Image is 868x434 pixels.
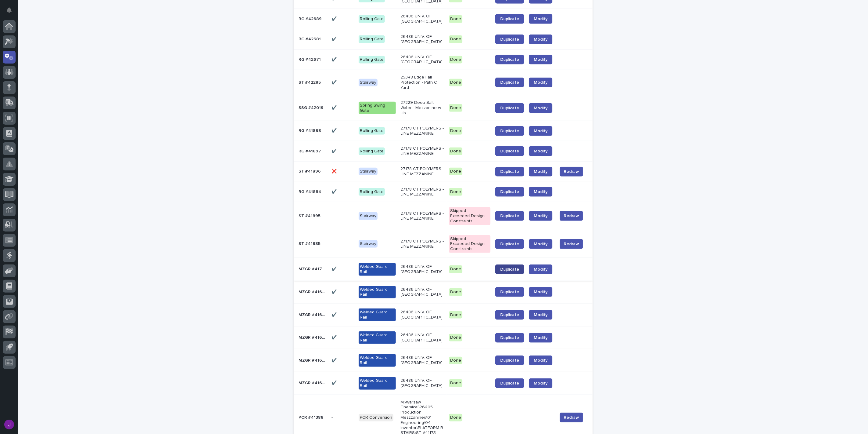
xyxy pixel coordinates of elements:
[500,381,519,385] span: Duplicate
[331,334,338,340] p: ✔️
[495,211,524,221] a: Duplicate
[298,265,328,272] p: MZGR #41720
[298,15,323,22] p: RG #42689
[534,358,548,363] span: Modify
[495,333,524,343] a: Duplicate
[298,56,322,62] p: RG #42671
[359,212,378,220] div: Stairway
[560,239,583,249] button: Redraw
[500,106,519,110] span: Duplicate
[331,168,338,174] p: ❌
[359,102,396,115] div: Spring Swing Gate
[401,355,444,366] p: 26486 UNIV. OF [GEOGRAPHIC_DATA]
[500,149,519,153] span: Duplicate
[298,104,325,111] p: SSG #42019
[449,168,462,175] div: Done
[401,333,444,343] p: 26486 UNIV. OF [GEOGRAPHIC_DATA]
[529,187,552,197] a: Modify
[401,146,444,156] p: 27178 CT POLYMERS - LINE MEZZANINE
[294,29,593,49] tr: RG #42681RG #42681 ✔️✔️ Rolling Gate26486 UNIV. OF [GEOGRAPHIC_DATA]DoneDuplicateModify
[500,129,519,133] span: Duplicate
[294,281,593,304] tr: MZGR #41693MZGR #41693 ✔️✔️ Welded Guard Rail26486 UNIV. OF [GEOGRAPHIC_DATA]DoneDuplicateModify
[534,170,548,174] span: Modify
[449,334,462,341] div: Done
[529,78,552,87] a: Modify
[359,331,396,344] div: Welded Guard Rail
[294,372,593,395] tr: MZGR #41663MZGR #41663 ✔️✔️ Welded Guard Rail26486 UNIV. OF [GEOGRAPHIC_DATA]DoneDuplicateModify
[500,80,519,85] span: Duplicate
[495,310,524,320] a: Duplicate
[3,418,16,431] button: users-avatar
[529,310,552,320] a: Modify
[298,414,325,420] p: PCR #41388
[298,148,322,154] p: RG #41897
[495,103,524,113] a: Duplicate
[331,104,338,111] p: ✔️
[529,287,552,297] a: Modify
[298,357,328,363] p: MZGR #41664
[331,15,338,22] p: ✔️
[401,211,444,221] p: 27178 CT POLYMERS - LINE MEZZANINE
[534,80,548,85] span: Modify
[8,7,16,17] div: Notifications
[294,326,593,349] tr: MZGR #41665MZGR #41665 ✔️✔️ Welded Guard Rail26486 UNIV. OF [GEOGRAPHIC_DATA]DoneDuplicateModify
[331,212,334,219] p: -
[359,56,385,64] div: Rolling Gate
[401,126,444,136] p: 27178 CT POLYMERS - LINE MEZZANINE
[294,70,593,95] tr: ST #42285ST #42285 ✔️✔️ Stairway25348 Edge Fall Protection - Path C YardDoneDuplicateModify
[331,265,338,272] p: ✔️
[401,14,444,24] p: 26486 UNIV. OF [GEOGRAPHIC_DATA]
[331,379,338,386] p: ✔️
[298,288,328,295] p: MZGR #41693
[534,336,548,340] span: Modify
[495,167,524,177] a: Duplicate
[449,188,462,196] div: Done
[529,333,552,343] a: Modify
[529,14,552,24] a: Modify
[495,239,524,249] a: Duplicate
[294,202,593,230] tr: ST #41895ST #41895 -- Stairway27178 CT POLYMERS - LINE MEZZANINESkipped - Exceeded Design Constra...
[560,413,583,422] button: Redraw
[449,379,462,387] div: Done
[534,190,548,194] span: Modify
[401,264,444,275] p: 26486 UNIV. OF [GEOGRAPHIC_DATA]
[359,240,378,248] div: Stairway
[401,239,444,249] p: 27178 CT POLYMERS - LINE MEZZANINE
[529,103,552,113] a: Modify
[359,79,378,86] div: Stairway
[331,127,338,133] p: ✔️
[449,56,462,64] div: Done
[564,169,579,175] span: Redraw
[359,263,396,276] div: Welded Guard Rail
[449,79,462,86] div: Done
[534,17,548,21] span: Modify
[534,381,548,385] span: Modify
[500,37,519,42] span: Duplicate
[401,75,444,90] p: 25348 Edge Fall Protection - Path C Yard
[529,211,552,221] a: Modify
[359,127,385,135] div: Rolling Gate
[500,290,519,294] span: Duplicate
[449,207,490,225] div: Skipped - Exceeded Design Constraints
[529,167,552,177] a: Modify
[495,78,524,87] a: Duplicate
[560,167,583,177] button: Redraw
[331,56,338,62] p: ✔️
[331,148,338,154] p: ✔️
[534,242,548,246] span: Modify
[359,148,385,155] div: Rolling Gate
[298,188,322,195] p: RG #41884
[298,35,322,42] p: RG #42681
[298,240,322,246] p: ST #41885
[495,378,524,388] a: Duplicate
[495,55,524,64] a: Duplicate
[529,146,552,156] a: Modify
[401,310,444,320] p: 26486 UNIV. OF [GEOGRAPHIC_DATA]
[560,211,583,221] button: Redraw
[534,214,548,218] span: Modify
[359,308,396,321] div: Welded Guard Rail
[331,414,334,420] p: -
[401,100,444,115] p: 27229 Deep Salt Water - Mezzanine w_ Jib
[500,57,519,62] span: Duplicate
[331,240,334,246] p: -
